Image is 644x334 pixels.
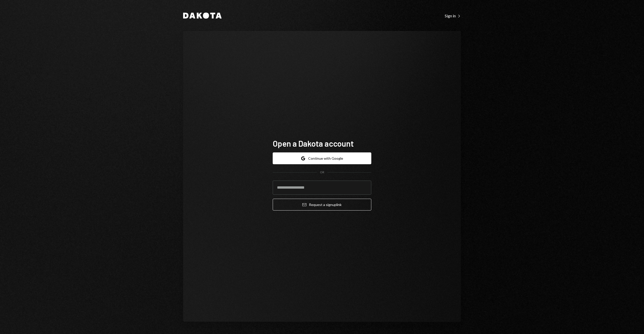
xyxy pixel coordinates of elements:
[445,13,461,18] a: Sign in
[273,138,371,148] h1: Open a Dakota account
[320,170,324,175] div: OR
[273,199,371,211] button: Request a signuplink
[445,13,461,18] div: Sign in
[273,152,371,164] button: Continue with Google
